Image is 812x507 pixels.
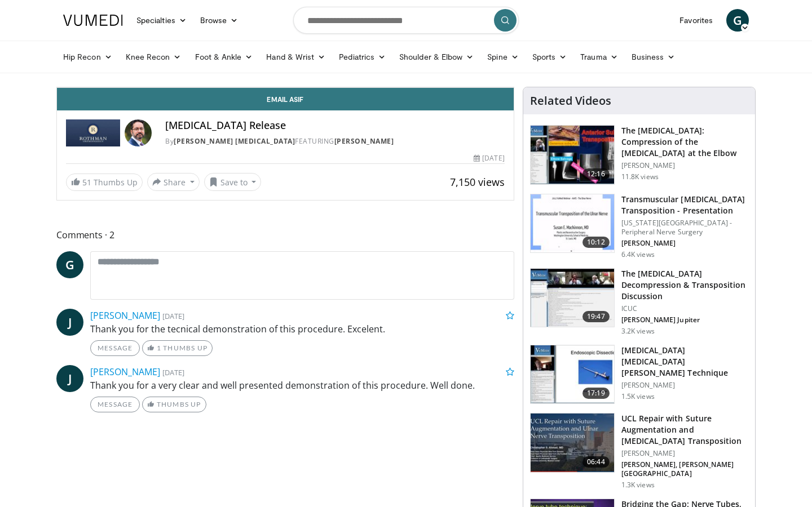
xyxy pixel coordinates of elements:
p: 3.2K views [621,327,655,336]
a: 19:47 The [MEDICAL_DATA] Decompression & Transposition Discussion ICUC [PERSON_NAME] Jupiter 3.2K... [530,268,748,336]
p: [PERSON_NAME] [621,239,748,248]
a: Hand & Wrist [259,46,332,68]
p: [PERSON_NAME] [621,161,748,170]
p: 11.8K views [621,172,659,181]
h3: UCL Repair with Suture Augmentation and [MEDICAL_DATA] Transposition [621,413,748,447]
a: G [726,9,749,32]
h4: [MEDICAL_DATA] Release [165,119,505,132]
a: J [56,365,83,392]
a: Browse [193,9,245,32]
span: 1 [157,344,161,352]
a: Shoulder & Elbow [392,46,480,68]
p: Thank you for the tecnical demonstration of this procedure. Excelent. [90,322,514,336]
span: 06:44 [582,456,610,468]
a: Business [625,46,682,68]
img: 480199c3-edbd-478c-9014-e65cc62e1a19.150x105_q85_crop-smart_upscale.jpg [531,413,614,472]
span: 12:16 [582,168,610,180]
h3: The [MEDICAL_DATA] Decompression & Transposition Discussion [621,268,748,302]
a: Message [90,397,140,412]
button: Save to [204,173,262,191]
div: By FEATURING [165,136,505,146]
a: [PERSON_NAME] [MEDICAL_DATA] [174,136,295,146]
div: [DATE] [474,153,504,163]
span: 10:12 [582,237,610,248]
span: 51 [82,177,91,188]
a: Sports [526,46,574,68]
p: 6.4K views [621,250,655,259]
a: Email Asif [57,88,514,110]
a: Specialties [130,9,193,32]
h3: [MEDICAL_DATA] [MEDICAL_DATA] [PERSON_NAME] Technique [621,345,748,379]
a: J [56,309,83,336]
span: 7,150 views [450,175,505,189]
a: 17:19 [MEDICAL_DATA] [MEDICAL_DATA] [PERSON_NAME] Technique [PERSON_NAME] 1.5K views [530,345,748,404]
a: G [56,251,83,278]
a: 51 Thumbs Up [66,174,143,191]
a: 12:16 The [MEDICAL_DATA]: Compression of the [MEDICAL_DATA] at the Elbow [PERSON_NAME] 11.8K views [530,125,748,185]
a: [PERSON_NAME] [90,309,160,322]
video-js: Video Player [57,87,514,88]
p: Thank you for a very clear and well presented demonstration of this procedure. Well done. [90,379,514,392]
a: 06:44 UCL Repair with Suture Augmentation and [MEDICAL_DATA] Transposition [PERSON_NAME] [PERSON_... [530,413,748,490]
a: Message [90,340,140,356]
small: [DATE] [162,311,184,321]
p: 1.5K views [621,392,655,401]
img: Vumedi-Screen-Cap_1.jpg.150x105_q85_crop-smart_upscale.jpg [531,194,614,253]
p: [PERSON_NAME] Jupiter [621,315,748,324]
h4: Related Videos [530,94,611,108]
p: [US_STATE][GEOGRAPHIC_DATA] - Peripheral Nerve Surgery [621,219,748,237]
img: 318055_0000_1.png.150x105_q85_crop-smart_upscale.jpg [531,269,614,327]
span: Comments 2 [56,228,514,242]
img: Rothman Hand Surgery [66,119,120,146]
span: 19:47 [582,311,610,322]
a: Thumbs Up [142,397,206,412]
p: [PERSON_NAME] [621,449,748,458]
p: [PERSON_NAME] [621,381,748,390]
img: VuMedi Logo [63,15,123,26]
img: Avatar [125,119,152,146]
a: [PERSON_NAME] [90,366,160,378]
img: 318001_0003_1.png.150x105_q85_crop-smart_upscale.jpg [531,345,614,404]
a: Trauma [573,46,625,68]
img: 318007_0003_1.png.150x105_q85_crop-smart_upscale.jpg [531,126,614,184]
a: 10:12 Transmuscular [MEDICAL_DATA] Transposition - Presentation [US_STATE][GEOGRAPHIC_DATA] - Per... [530,194,748,259]
a: [PERSON_NAME] [334,136,394,146]
p: ICUC [621,304,748,313]
span: 17:19 [582,388,610,399]
a: Favorites [673,9,720,32]
a: Hip Recon [56,46,119,68]
a: Foot & Ankle [188,46,260,68]
small: [DATE] [162,367,184,377]
p: [PERSON_NAME], [PERSON_NAME][GEOGRAPHIC_DATA] [621,460,748,478]
a: Pediatrics [332,46,392,68]
input: Search topics, interventions [293,7,519,34]
a: Knee Recon [119,46,188,68]
button: Share [147,173,200,191]
h3: The [MEDICAL_DATA]: Compression of the [MEDICAL_DATA] at the Elbow [621,125,748,159]
a: Spine [480,46,525,68]
a: 1 Thumbs Up [142,340,213,356]
p: 1.3K views [621,481,655,490]
h3: Transmuscular [MEDICAL_DATA] Transposition - Presentation [621,194,748,216]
